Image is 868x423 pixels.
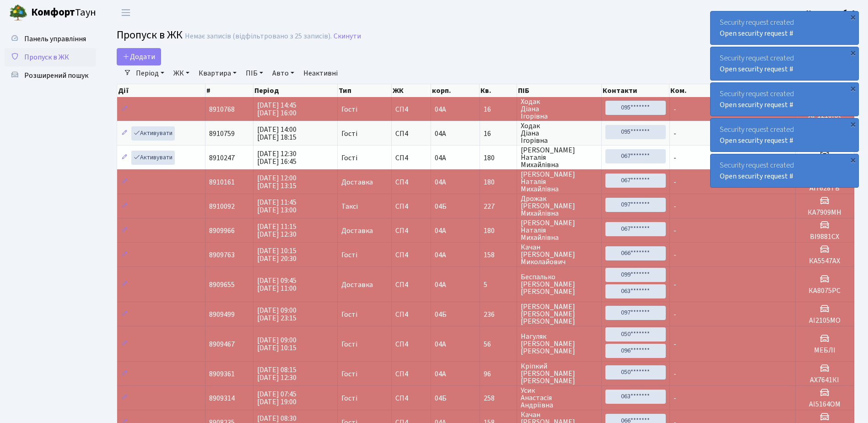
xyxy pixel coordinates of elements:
span: Дрожак [PERSON_NAME] Михайлівна [521,195,598,217]
span: [DATE] 12:30 [DATE] 16:45 [257,149,297,167]
span: - [674,201,676,211]
span: СП4 [395,203,427,210]
span: СП4 [395,130,427,137]
a: Open security request # [720,136,793,146]
span: Кріпкий [PERSON_NAME] [PERSON_NAME] [521,363,598,385]
span: [DATE] 12:00 [DATE] 13:15 [257,173,297,191]
span: [PERSON_NAME] Наталія Михайлівна [521,171,598,193]
a: Неактивні [300,65,341,81]
span: Гості [341,154,357,162]
span: Ходак Діана Ігорівна [521,98,598,120]
span: - [674,104,676,114]
span: [DATE] 10:15 [DATE] 20:30 [257,246,297,264]
th: Період [253,84,338,97]
th: Кв. [480,84,517,97]
h5: АІ2105МО [799,316,850,325]
span: [DATE] 11:15 [DATE] 12:30 [257,222,297,239]
button: Переключити навігацію [114,5,137,20]
th: Ком. [669,84,795,97]
a: Open security request # [720,64,793,74]
span: 04Б [435,309,447,320]
span: - [674,339,676,349]
span: Гості [341,130,357,137]
span: СП4 [395,341,427,348]
a: ПІБ [242,65,267,81]
span: [DATE] 09:45 [DATE] 11:00 [257,276,297,293]
a: Скинути [334,32,361,41]
span: Доставка [341,179,373,186]
a: Додати [117,48,161,65]
span: [PERSON_NAME] [PERSON_NAME] [PERSON_NAME] [521,303,598,325]
th: ЖК [392,84,431,97]
span: 04А [435,104,446,114]
a: Open security request # [720,28,793,38]
span: - [674,369,676,379]
span: 8909499 [209,309,235,320]
span: 16 [484,130,513,137]
span: Гості [341,251,357,259]
span: Доставка [341,227,373,234]
h5: КА5547АХ [799,257,850,266]
span: Додати [123,52,155,62]
span: 04А [435,129,446,139]
span: 8910092 [209,201,235,211]
h5: КА7909МН [799,208,850,217]
span: Ходак Діана Ігорівна [521,122,598,144]
div: Security request created [711,154,858,187]
span: 04А [435,250,446,260]
span: [DATE] 08:15 [DATE] 12:30 [257,365,297,383]
div: Security request created [711,47,858,80]
div: × [848,84,857,93]
span: 8909763 [209,250,235,260]
span: Доставка [341,281,373,288]
span: 258 [484,395,513,402]
span: - [674,177,676,187]
span: [PERSON_NAME] Наталія Михайлівна [521,219,598,241]
span: - [674,309,676,320]
span: Усик Анастасія Андріївна [521,387,598,409]
span: Нагуляк [PERSON_NAME] [PERSON_NAME] [521,333,598,355]
span: 8910759 [209,129,235,139]
span: [DATE] 09:00 [DATE] 23:15 [257,305,297,323]
th: Контакти [602,84,669,97]
span: [DATE] 09:00 [DATE] 10:15 [257,335,297,353]
a: ЖК [170,65,193,81]
div: × [848,12,857,22]
span: Гості [341,341,357,348]
div: × [848,48,857,57]
span: 8910161 [209,177,235,187]
span: Беспалько [PERSON_NAME] [PERSON_NAME] [521,273,598,295]
span: 56 [484,341,513,348]
span: 8909966 [209,226,235,236]
div: Security request created [711,11,858,44]
div: × [848,119,857,129]
span: Качан [PERSON_NAME] Миколайович [521,244,598,266]
span: 158 [484,251,513,259]
span: [DATE] 14:00 [DATE] 18:15 [257,125,297,142]
span: 8910768 [209,104,235,114]
h5: КА8075РС [799,287,850,295]
span: 180 [484,154,513,162]
span: 04А [435,369,446,379]
th: корп. [431,84,480,97]
div: Security request created [711,83,858,116]
span: [DATE] 07:45 [DATE] 19:00 [257,389,297,407]
span: Панель управління [24,34,86,44]
span: СП4 [395,395,427,402]
span: СП4 [395,251,427,259]
span: 96 [484,370,513,378]
span: - [674,129,676,139]
span: СП4 [395,281,427,288]
span: - [674,280,676,290]
span: [DATE] 11:45 [DATE] 13:00 [257,197,297,215]
span: Гості [341,106,357,113]
a: Авто [269,65,298,81]
span: [PERSON_NAME] Наталія Михайлівна [521,146,598,168]
a: Open security request # [720,171,793,181]
span: - [674,153,676,163]
span: СП4 [395,227,427,234]
a: Квартира [195,65,240,81]
a: Консьєрж б. 4. [806,7,857,18]
span: СП4 [395,106,427,113]
span: СП4 [395,370,427,378]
